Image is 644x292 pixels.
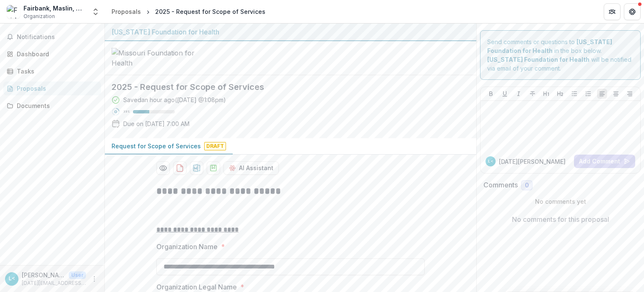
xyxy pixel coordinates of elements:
button: Italicize [514,89,524,99]
div: Lucia Del Puppo <lucia@fm3research.com> [9,276,15,281]
div: Tasks [17,67,94,76]
button: Bullet List [569,89,579,99]
button: Underline [500,89,510,99]
p: Due on [DATE] 7:00 AM [123,119,190,128]
button: Align Right [625,89,635,99]
button: Get Help [624,3,641,20]
button: Strike [527,89,538,99]
div: Fairbank, Maslin, Maullin, [PERSON_NAME] & Associates [23,4,86,13]
p: User [69,271,86,279]
p: No comments yet [483,197,637,206]
div: Dashboard [17,50,94,58]
a: Proposals [3,82,101,95]
button: More [89,274,99,284]
span: Notifications [17,34,98,41]
strong: [US_STATE] Foundation for Health [487,56,589,63]
button: download-proposal [190,161,203,175]
a: Documents [3,99,101,113]
div: [US_STATE] Foundation for Health [112,27,470,37]
p: [DATE][EMAIL_ADDRESS][DOMAIN_NAME] [22,279,86,287]
img: Missouri Foundation for Health [112,48,195,68]
h2: Comments [483,181,518,189]
div: 2025 - Request for Scope of Services [155,7,265,16]
a: Proposals [108,5,144,18]
button: Notifications [3,30,101,44]
button: Bold [486,89,496,99]
button: Heading 1 [541,89,551,99]
p: Organization Name [156,242,218,252]
div: Send comments or questions to in the box below. will be notified via email of your comment. [480,30,641,80]
span: 0 [525,182,529,189]
p: [PERSON_NAME] Del [PERSON_NAME] <[PERSON_NAME][EMAIL_ADDRESS][DOMAIN_NAME]> [22,271,65,279]
button: Heading 2 [555,89,565,99]
p: 39 % [123,109,130,115]
span: Organization [23,13,55,20]
nav: breadcrumb [108,5,269,18]
div: Proposals [112,7,141,16]
a: Dashboard [3,47,101,61]
button: Open entity switcher [90,3,101,20]
p: Request for Scope of Services [112,142,201,150]
button: Ordered List [583,89,593,99]
a: Tasks [3,64,101,78]
p: [DATE][PERSON_NAME] [499,157,566,166]
div: Lucia Del Puppo <lucia@fm3research.com> [488,159,493,163]
p: Organization Legal Name [156,282,237,292]
span: Draft [204,142,226,150]
div: Documents [17,101,94,110]
h2: 2025 - Request for Scope of Services [112,82,456,92]
button: Align Center [611,89,621,99]
button: download-proposal [173,161,187,175]
button: Add Comment [574,155,635,168]
p: No comments for this proposal [512,214,609,224]
img: Fairbank, Maslin, Maullin, Metz & Associates [7,5,20,18]
button: Partners [604,3,621,20]
div: Saved an hour ago ( [DATE] @ 1:08pm ) [123,95,226,104]
button: Align Left [597,89,607,99]
button: Preview f2692784-d301-46f9-b526-14ae9e2452ef-0.pdf [156,161,170,175]
div: Proposals [17,84,94,93]
button: AI Assistant [223,161,279,175]
button: download-proposal [207,161,220,175]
